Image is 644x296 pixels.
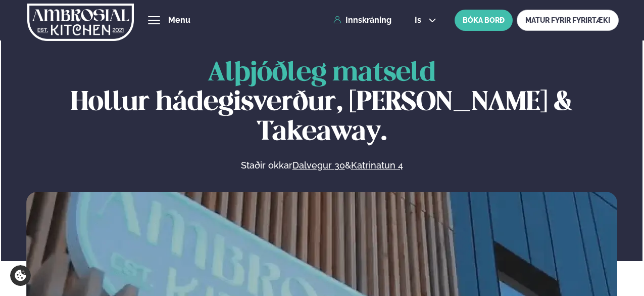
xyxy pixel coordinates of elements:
h1: Hollur hádegisverður, [PERSON_NAME] & Takeaway. [26,59,617,147]
a: Innskráning [333,16,391,25]
a: Dalvegur 30 [292,159,345,172]
span: is [415,16,424,24]
button: is [407,16,444,24]
a: Katrinatun 4 [351,159,403,172]
a: MATUR FYRIR FYRIRTÆKI [517,10,619,31]
img: logo [27,2,134,43]
button: hamburger [148,14,160,26]
span: Alþjóðleg matseld [208,61,436,86]
p: Staðir okkar & [131,159,513,172]
button: BÓKA BORÐ [455,10,513,31]
a: Cookie settings [10,265,31,286]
